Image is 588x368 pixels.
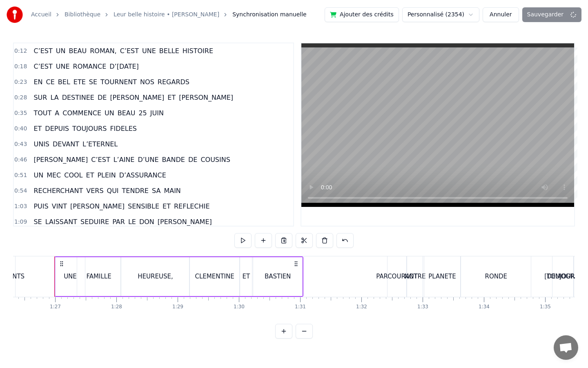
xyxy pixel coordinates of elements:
[14,187,27,195] span: 0:54
[182,46,214,56] span: HISTOIRE
[65,11,100,19] a: Bibliothèque
[14,140,27,148] span: 0:43
[88,77,98,87] span: SE
[72,62,107,71] span: ROMANCE
[46,171,62,180] span: MEC
[127,217,137,227] span: LE
[45,217,78,227] span: LAISSANT
[141,46,157,56] span: UNE
[109,62,140,71] span: D’[DATE]
[479,304,490,310] div: 1:34
[137,155,159,164] span: D’UNE
[376,272,418,281] div: PARCOURANT
[85,171,95,180] span: ET
[106,186,120,195] span: QUI
[52,139,80,149] span: DEVANT
[111,217,126,227] span: PAR
[100,77,138,87] span: TOURNENT
[195,272,234,281] div: CLEMENTINE
[33,186,84,195] span: RECHERCHANT
[325,7,399,22] button: Ajouter des crédits
[14,47,27,55] span: 0:12
[109,93,165,102] span: [PERSON_NAME]
[90,155,111,164] span: C’EST
[33,217,42,227] span: SE
[33,108,52,118] span: TOUT
[33,171,44,180] span: UN
[118,171,167,180] span: D’ASSURANCE
[33,46,53,56] span: C’EST
[14,218,27,226] span: 1:09
[33,139,50,149] span: UNIS
[243,272,250,281] div: ET
[157,217,213,227] span: [PERSON_NAME]
[7,7,23,23] img: youka
[356,304,367,310] div: 1:32
[104,108,115,118] span: UN
[485,272,507,281] div: RONDE
[50,304,61,310] div: 1:27
[14,78,27,86] span: 0:23
[200,155,231,164] span: COUSINS
[178,93,234,102] span: [PERSON_NAME]
[54,108,60,118] span: A
[172,304,183,310] div: 1:29
[428,272,456,281] div: PLANETE
[31,11,307,19] nav: breadcrumb
[139,77,155,87] span: NOS
[138,217,155,227] span: DON
[89,46,118,56] span: ROMAN,
[232,11,307,19] span: Synchronisation manuelle
[265,272,291,281] div: BASTIEN
[151,186,161,195] span: SA
[14,63,27,71] span: 0:18
[55,62,71,71] span: UNE
[33,202,49,211] span: PUIS
[82,139,118,149] span: L’ETERNEL
[45,77,56,87] span: CE
[14,202,27,211] span: 1:03
[138,108,147,118] span: 25
[61,93,95,102] span: DESTINEE
[114,11,219,19] a: Leur belle histoire • [PERSON_NAME]
[163,186,181,195] span: MAIN
[158,46,180,56] span: BELLE
[295,304,306,310] div: 1:31
[55,46,67,56] span: UN
[149,108,165,118] span: JUIN
[14,156,27,164] span: 0:46
[14,125,27,133] span: 0:40
[162,202,171,211] span: ET
[71,124,107,133] span: TOUJOURS
[68,46,87,56] span: BEAU
[540,304,551,310] div: 1:35
[138,272,173,281] div: HEUREUSE,
[554,335,578,360] a: Ouvrir le chat
[69,202,125,211] span: [PERSON_NAME]
[33,77,43,87] span: EN
[96,171,116,180] span: PLEIN
[49,93,59,102] span: LA
[51,202,68,211] span: VINT
[14,109,27,117] span: 0:35
[33,62,53,71] span: C’EST
[234,304,245,310] div: 1:30
[417,304,428,310] div: 1:33
[157,77,190,87] span: REGARDS
[63,171,83,180] span: COOL
[127,202,160,211] span: SENSIBLE
[87,272,111,281] div: FAMILLE
[31,11,51,19] a: Accueil
[173,202,210,211] span: REFLECHIE
[14,94,27,102] span: 0:28
[113,155,136,164] span: L’AINE
[33,93,48,102] span: SUR
[483,7,519,22] button: Annuler
[85,186,104,195] span: VERS
[119,46,140,56] span: C’EST
[57,77,71,87] span: BEL
[64,272,77,281] div: UNE
[187,155,198,164] span: DE
[121,186,149,195] span: TENDRE
[111,304,122,310] div: 1:28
